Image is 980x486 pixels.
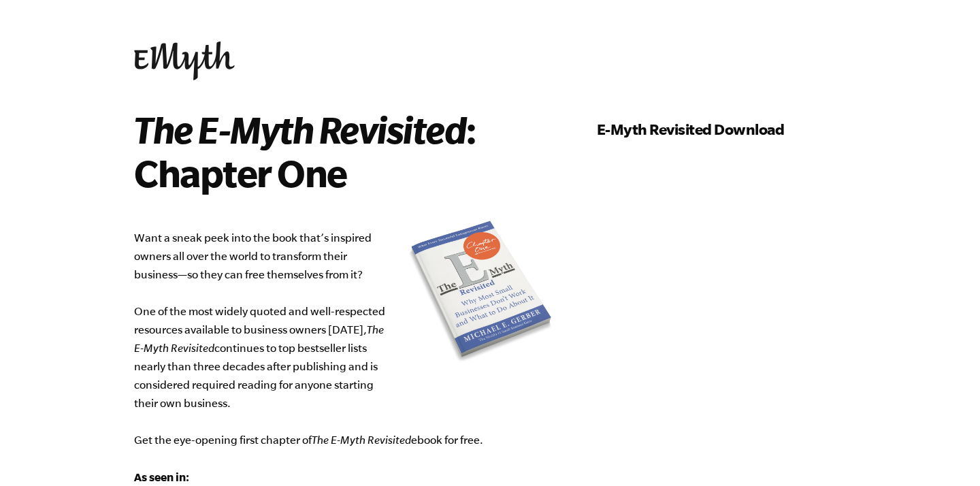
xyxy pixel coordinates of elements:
[134,42,235,80] img: EMyth
[406,216,556,369] img: e-myth revisited book summary
[134,470,189,483] strong: As seen in:
[134,323,384,354] i: The E-Myth Revisited
[597,118,846,140] h3: E-Myth Revisited Download
[134,108,465,150] i: The E-Myth Revisited
[134,108,536,195] h2: : Chapter One
[312,434,411,446] i: The E-Myth Revisited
